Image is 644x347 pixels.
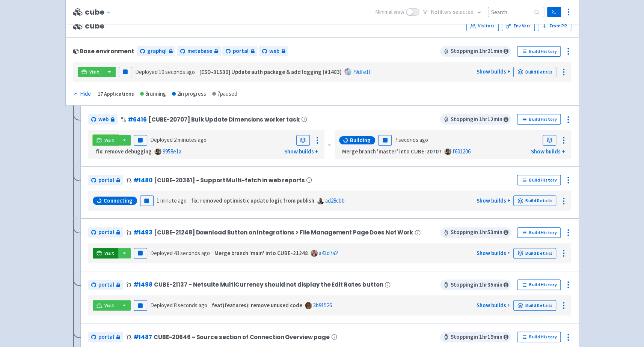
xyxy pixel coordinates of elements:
a: Build Details [513,67,556,77]
span: portal [98,281,114,289]
a: Build Details [513,300,556,311]
span: Deployed [150,302,207,309]
span: portal [98,333,114,341]
button: Pause [134,248,147,258]
a: Show builds + [476,68,510,75]
a: web [259,46,288,56]
span: Stopping in 1 hr 21 min [440,46,511,57]
span: metabase [187,47,212,56]
a: Show builds + [531,148,565,155]
span: web [269,47,279,56]
button: From PR [538,21,571,31]
a: Visit [93,300,118,311]
button: Pause [378,135,392,146]
span: selected [453,8,474,15]
a: 3b91526 [313,302,332,309]
a: #1487 [133,333,152,341]
button: Pause [134,300,147,311]
time: 43 seconds ago [174,249,210,257]
div: 17 Applications [98,90,134,98]
a: graphql [137,46,175,56]
a: Build Details [513,195,556,206]
a: Show builds + [284,148,318,155]
div: Base environment [73,48,134,54]
span: portal [98,176,114,185]
a: #1480 [133,176,152,184]
a: Visitors [466,21,499,31]
span: cube [73,22,104,30]
a: portal [88,332,123,342]
a: Build History [517,46,561,57]
span: Stopping in 1 hr 35 min [440,279,511,290]
strong: Merge branch 'main' into CUBE-21248 [214,249,308,257]
span: Visit [104,250,114,256]
a: metabase [177,46,221,56]
div: Hide [73,90,91,98]
span: Visit [89,69,99,75]
input: Search... [488,7,544,17]
button: Pause [134,135,147,146]
strong: fix: remove debugging [96,148,152,155]
a: Build History [517,114,561,125]
span: Deployed [135,68,195,75]
a: Build Details [513,248,556,258]
a: portal [88,280,123,290]
a: ad28cbb [325,197,345,204]
a: 79dfe1f [353,68,371,75]
span: Building [350,137,371,144]
time: 8 seconds ago [174,302,207,309]
span: [CUBE-20707] Bulk Update Dimensions worker task [148,116,300,123]
a: a43d7a2 [319,249,338,257]
span: Stopping in 1 hr 12 min [440,114,511,125]
button: Pause [119,67,132,77]
a: Show builds + [476,249,510,257]
span: Deployed [150,136,207,143]
time: 10 seconds ago [159,68,195,75]
span: portal [98,228,114,237]
div: 2 in progress [172,90,206,98]
strong: feat(features): remove unused code [212,302,302,309]
a: portal [88,227,123,237]
a: Show builds + [476,197,510,204]
a: web [88,114,118,125]
a: Build History [517,175,561,185]
a: Terminal [547,7,561,17]
a: #1498 [133,281,152,288]
div: « [328,130,331,159]
div: 7 paused [212,90,237,98]
a: f601206 [452,148,471,155]
span: Stopping in 1 hr 53 min [440,227,511,238]
strong: Merge branch 'master' into CUBE-20707 [342,148,442,155]
a: Show builds + [476,302,510,309]
a: #6416 [128,116,147,123]
span: Stopping in 1 hr 19 min [440,332,511,342]
time: 7 seconds ago [395,136,428,143]
button: Pause [140,195,154,206]
a: portal [222,46,257,56]
time: 1 minute ago [157,197,187,204]
a: Build History [517,227,561,238]
time: 2 minutes ago [174,136,207,143]
span: web [98,115,109,124]
span: CUBE-21137 - Netsuite MultiCurrency should not display the Edit Rates button [154,281,383,288]
a: portal [88,175,123,185]
a: Env Vars [502,21,535,31]
span: Deployed [150,249,210,257]
span: Visit [104,137,114,143]
span: portal [232,47,248,56]
span: CUBE-20646 - Source section of Connection Overview page [154,334,330,340]
span: [CUBE-21248] Download Button on Integrations > File Management Page Does Not Work [154,229,413,236]
a: Visit [93,248,118,258]
div: 8 running [140,90,166,98]
a: Visit [78,67,103,77]
strong: fix: removed optimistic update logic from publish [191,197,314,204]
a: 9958e1a [163,148,181,155]
strong: [ESD-31530] Update auth package & add logging (#1483) [199,68,342,75]
a: Build History [517,332,561,342]
button: cube [85,8,114,17]
a: Build History [517,279,561,290]
span: graphql [147,47,166,56]
button: Hide [73,90,92,98]
span: [CUBE-20361] - Support Multi-fetch in web reports [154,177,305,183]
a: Visit [93,135,118,146]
